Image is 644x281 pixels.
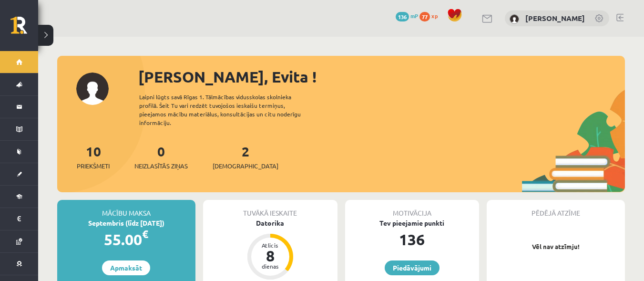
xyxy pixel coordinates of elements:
div: Motivācija [345,200,480,218]
span: 136 [396,12,409,21]
a: Datorika Atlicis 8 dienas [203,218,337,281]
a: 10Priekšmeti [77,143,110,171]
span: € [142,227,148,241]
span: 77 [419,12,430,21]
div: Tuvākā ieskaite [203,200,337,218]
div: Tev pieejamie punkti [345,218,480,228]
a: 77 xp [419,12,442,20]
div: Atlicis [256,242,285,248]
div: dienas [256,263,285,269]
div: Pēdējā atzīme [487,200,625,218]
a: Piedāvājumi [385,260,440,275]
div: Datorika [203,218,337,228]
a: 2[DEMOGRAPHIC_DATA] [213,143,278,171]
span: [DEMOGRAPHIC_DATA] [213,161,278,171]
img: Evita Kuhare [510,14,519,24]
div: Mācību maksa [57,200,195,218]
div: 136 [345,228,480,251]
div: Septembris (līdz [DATE]) [57,218,195,228]
a: 136 mP [396,12,418,20]
div: 55.00 [57,228,195,251]
span: mP [410,12,418,20]
span: xp [431,12,438,20]
a: Apmaksāt [102,260,150,275]
span: Priekšmeti [77,161,110,171]
a: [PERSON_NAME] [525,13,585,23]
div: 8 [256,248,285,263]
a: 0Neizlasītās ziņas [134,143,188,171]
div: Laipni lūgts savā Rīgas 1. Tālmācības vidusskolas skolnieka profilā. Šeit Tu vari redzēt tuvojošo... [139,93,317,127]
a: Rīgas 1. Tālmācības vidusskola [10,17,38,41]
div: [PERSON_NAME], Evita ! [138,65,625,88]
span: Neizlasītās ziņas [134,161,188,171]
p: Vēl nav atzīmju! [491,242,620,251]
